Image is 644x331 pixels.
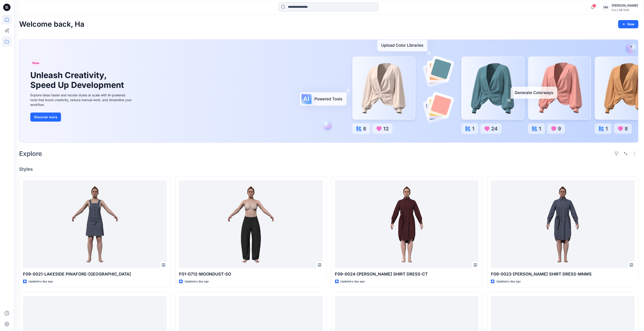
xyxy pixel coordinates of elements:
[602,3,610,11] div: HH
[618,20,639,28] button: New
[496,279,521,284] p: Updated a day ago
[30,93,133,107] div: Explore ideas faster and recolor styles at scale with AI-powered tools that boost creativity, red...
[179,271,323,277] p: F01-0712-MOONDUST-SO
[341,279,365,284] p: Updated a day ago
[30,113,133,122] a: Discover more
[30,113,61,122] button: Discover more
[335,180,479,268] a: F09-0024-JEANIE SHIRT DRESS-CT
[28,279,53,284] p: Updated a day ago
[179,180,323,268] a: F01-0712-MOONDUST-SO
[335,271,479,277] p: F09-0024-[PERSON_NAME] SHIRT DRESS-CT
[491,271,635,277] p: F09-0023-[PERSON_NAME] SHIRT DRESS-MNMS
[19,150,42,157] h2: Explore
[612,8,638,12] div: Evo LAB SGN
[185,279,209,284] p: Updated a day ago
[30,70,126,90] h1: Unleash Creativity, Speed Up Development
[19,20,84,29] h2: Welcome back, Ha
[23,180,167,268] a: F09-0021-LAKESIDE PINAFORE-MNMS
[19,166,639,172] h4: Styles
[593,4,596,8] span: 6
[612,3,638,8] div: [PERSON_NAME]
[23,271,167,277] p: F09-0021-LAKESIDE PINAFORE-[GEOGRAPHIC_DATA]
[32,60,39,66] span: New
[491,180,635,268] a: F09-0023-JEANIE SHIRT DRESS-MNMS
